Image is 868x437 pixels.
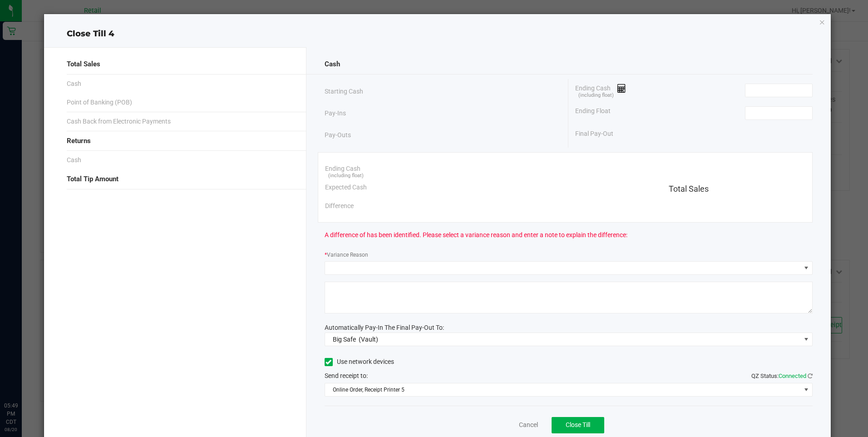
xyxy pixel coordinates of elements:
span: Close Till [566,421,590,428]
button: Close Till [552,417,604,433]
span: Automatically Pay-In The Final Pay-Out To: [325,324,444,331]
span: Pay-Outs [325,130,351,140]
a: Cancel [519,420,538,430]
span: Cash [325,59,340,70]
span: (Vault) [359,336,378,343]
span: QZ Status: [751,372,813,379]
span: Difference [325,201,354,211]
span: Pay-Ins [325,109,346,118]
span: (including float) [578,92,614,99]
iframe: Resource center [9,364,36,392]
label: Variance Reason [325,251,368,259]
div: Returns [67,131,287,151]
span: Online Order, Receipt Printer 5 [325,383,801,396]
span: Total Tip Amount [67,174,118,184]
span: Total Sales [67,59,100,70]
label: Use network devices [325,357,394,367]
iframe: Resource center unread badge [27,363,38,374]
span: Send receipt to: [325,372,368,379]
span: Ending Float [575,106,611,120]
span: Cash Back from Electronic Payments [67,117,171,126]
span: A difference of has been identified. Please select a variance reason and enter a note to explain ... [325,230,627,240]
span: Expected Cash [325,183,367,192]
span: Total Sales [669,184,709,194]
span: Final Pay-Out [575,129,613,139]
span: Ending Cash [575,84,626,97]
span: Point of Banking (POB) [67,98,132,107]
span: Ending Cash [325,164,360,174]
span: Cash [67,155,81,165]
span: Cash [67,79,81,89]
span: (including float) [328,172,364,180]
div: Close Till 4 [44,28,830,40]
span: Big Safe [333,336,356,343]
span: Connected [779,372,806,379]
span: Starting Cash [325,87,363,96]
